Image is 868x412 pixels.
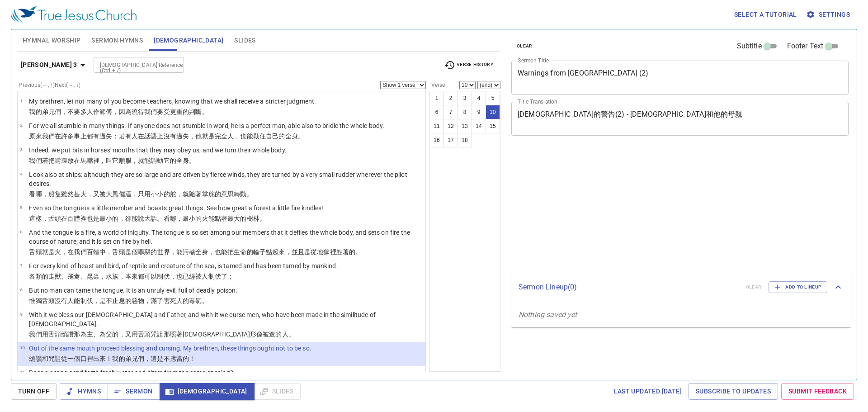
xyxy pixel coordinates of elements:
[208,215,266,222] wg4442: 能點著
[189,108,208,115] wg3187: 判斷
[21,59,77,71] b: [PERSON_NAME] 3
[234,35,255,46] span: Slides
[74,108,208,115] wg3361: 要
[29,204,323,213] p: Even so the tongue is a little member and boasts great things. See how great a forest a little fi...
[115,386,152,397] span: Sermon
[696,386,771,397] span: Subscribe to Updates
[157,215,266,222] wg3166: 。看哪
[247,215,266,222] wg2245: 樹林
[108,383,160,400] button: Sermon
[304,248,362,256] wg2532: 是從地獄
[93,297,208,304] wg1150: ，是不止息的
[164,133,304,140] wg1722: 沒有
[60,383,108,400] button: Hymns
[132,297,208,304] wg183: 惡物
[61,108,208,115] wg80: ，不
[151,190,253,198] wg5259: 小小的
[160,383,255,400] button: [DEMOGRAPHIC_DATA]
[288,331,295,338] wg444: 。
[132,331,295,338] wg2532: 用
[519,310,577,319] i: Nothing saved yet
[20,345,25,350] span: 10
[119,157,196,164] wg846: 順服
[157,133,304,140] wg3056: 上
[99,273,234,280] wg2062: ，水族
[202,248,362,256] wg3650: 身
[112,190,253,198] wg4642: 風
[29,107,316,116] p: 我的
[613,386,682,397] span: Last updated [DATE]
[29,132,384,141] p: 原來
[132,157,196,164] wg3982: ，就能調動
[170,248,362,256] wg2889: ，能污穢
[20,171,22,176] span: 4
[20,123,22,128] span: 2
[61,273,234,280] wg2342: 、飛禽
[443,91,458,105] button: 2
[93,108,208,115] wg4183: 作師傅
[215,133,304,140] wg3778: 完全
[144,355,195,362] wg80: ，這
[20,263,22,268] span: 7
[87,190,253,198] wg5082: ，又
[29,368,233,377] p: Does a spring send forth fresh water and bitter from the same opening?
[29,156,287,165] p: 我們若把嚼環
[91,35,143,46] span: Sermon Hymns
[774,283,821,291] span: Add to Lineup
[208,248,362,256] wg4983: ，也能
[29,272,338,281] p: 各
[429,91,444,105] button: 1
[112,108,208,115] wg1320: ，因為曉得
[731,6,801,23] button: Select a tutorial
[250,331,295,338] wg2316: 形像
[164,331,295,338] wg2672: 那
[769,281,827,293] button: Add to Lineup
[253,133,304,140] wg1415: 勒住
[227,133,304,140] wg5046: 人
[20,98,22,103] span: 1
[61,215,266,222] wg1100: 在百體
[234,190,253,198] wg1014: 轉動
[20,287,22,292] span: 8
[176,215,266,222] wg2400: ，最小的
[247,133,304,140] wg2532: 能
[20,369,25,374] span: 11
[486,119,500,133] button: 15
[170,190,253,198] wg1646: 舵
[87,157,196,164] wg2462: 嘴
[263,331,295,338] wg3669: 被造
[20,229,22,234] span: 6
[144,108,208,115] wg1492: 我們要受
[285,248,362,256] wg5394: ，並且
[164,355,196,362] wg1096: 不
[183,297,208,304] wg2287: 的毒氣
[18,386,49,397] span: Turn Off
[29,121,384,130] p: For we all stumble in many things. If anyone does not stumble in word, he is a perfect man, able ...
[151,248,362,256] wg93: 的世界
[42,297,208,304] wg1161: 舌頭
[42,190,253,198] wg2400: ，船隻
[517,42,533,50] span: clear
[96,60,166,70] input: Type Bible Reference
[112,215,266,222] wg3398: 的，卻
[472,105,486,119] button: 9
[183,273,234,280] wg2532: 已經被人
[253,248,362,256] wg1078: 輪子
[99,248,362,256] wg3196: 中
[439,58,499,72] button: Verse History
[472,91,486,105] button: 4
[176,190,253,198] wg4079: ，就隨著掌舵的
[132,248,362,256] wg2525: 個
[336,248,362,256] wg5259: 點著
[458,91,472,105] button: 3
[20,147,22,152] span: 3
[29,296,237,305] p: 惟獨
[80,273,234,280] wg4071: 、昆蟲
[176,157,195,164] wg846: 全
[227,215,266,222] wg381: 最大的
[227,273,234,280] wg1150: ；
[48,355,196,362] wg2532: 咒詛
[458,133,472,147] button: 18
[788,386,847,397] span: Submit Feedback
[176,133,304,140] wg3756: 過失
